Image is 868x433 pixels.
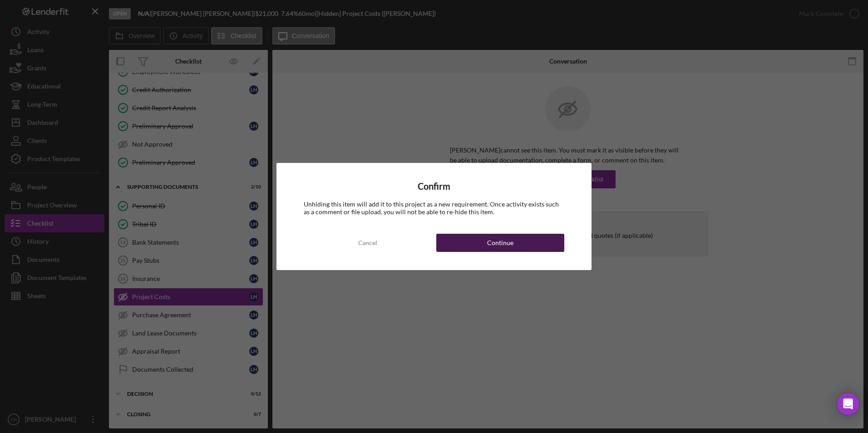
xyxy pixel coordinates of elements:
[436,234,564,252] button: Continue
[487,234,513,252] div: Continue
[304,181,564,192] h4: Confirm
[837,393,859,415] div: Open Intercom Messenger
[304,201,564,215] div: Unhiding this item will add it to this project as a new requirement. Once activity exists such as...
[304,234,432,252] button: Cancel
[358,234,377,252] div: Cancel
